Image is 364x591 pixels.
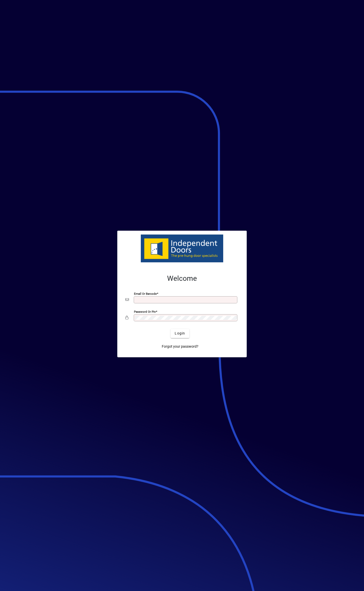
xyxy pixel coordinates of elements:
[134,292,157,295] mat-label: Email or Barcode
[134,310,156,313] mat-label: Password or Pin
[162,344,198,349] span: Forgot your password?
[171,329,189,338] button: Login
[160,342,200,351] a: Forgot your password?
[175,331,185,336] span: Login
[125,274,239,283] h2: Welcome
